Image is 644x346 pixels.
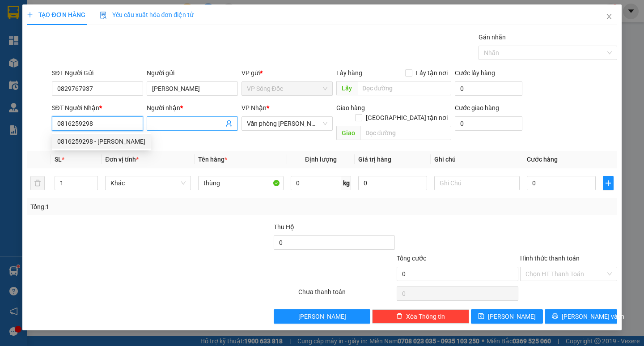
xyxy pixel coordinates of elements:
[358,176,427,190] input: 0
[336,126,360,140] span: Giao
[241,68,333,78] div: VP gửi
[100,11,194,18] span: Yêu cầu xuất hóa đơn điện tử
[198,156,227,163] span: Tên hàng
[372,309,469,324] button: deleteXóa Thông tin
[27,12,33,18] span: plus
[412,68,451,78] span: Lấy tận nơi
[336,104,365,111] span: Giao hàng
[357,81,451,95] input: Dọc đường
[30,176,45,190] button: delete
[274,223,294,231] span: Thu Hộ
[297,287,396,303] div: Chưa thanh toán
[52,134,151,149] div: 0816259298 - CHÍ THIỆN
[225,120,233,127] span: user-add
[520,255,580,262] label: Hình thức thanh toán
[342,176,351,190] span: kg
[562,312,624,321] span: [PERSON_NAME] và In
[552,313,558,320] span: printer
[527,156,558,163] span: Cước hàng
[455,104,499,111] label: Cước giao hàng
[362,113,451,123] span: [GEOGRAPHIC_DATA] tận nơi
[478,313,484,320] span: save
[30,202,249,212] div: Tổng: 1
[336,69,362,77] span: Lấy hàng
[479,34,506,41] label: Gán nhãn
[455,116,522,131] input: Cước giao hàng
[57,137,145,146] div: 0816259298 - [PERSON_NAME]
[603,179,613,187] span: plus
[27,11,85,18] span: TẠO ĐƠN HÀNG
[455,81,522,96] input: Cước lấy hàng
[455,69,495,77] label: Cước lấy hàng
[52,103,143,113] div: SĐT Người Nhận
[396,313,402,320] span: delete
[110,176,185,190] span: Khác
[434,176,520,190] input: Ghi Chú
[247,117,327,130] span: Văn phòng Hồ Chí Minh
[603,176,614,190] button: plus
[545,309,617,324] button: printer[PERSON_NAME] và In
[147,68,238,78] div: Người gửi
[597,4,622,30] button: Close
[406,312,445,321] span: Xóa Thông tin
[274,309,371,324] button: [PERSON_NAME]
[147,103,238,113] div: Người nhận
[305,156,337,163] span: Định lượng
[471,309,543,324] button: save[PERSON_NAME]
[105,156,139,163] span: Đơn vị tính
[55,156,62,163] span: SL
[52,68,143,78] div: SĐT Người Gửi
[241,104,267,111] span: VP Nhận
[488,312,536,321] span: [PERSON_NAME]
[247,82,327,95] span: VP Sông Đốc
[397,255,426,262] span: Tổng cước
[198,176,284,190] input: VD: Bàn, Ghế
[360,126,451,140] input: Dọc đường
[606,13,613,20] span: close
[298,312,346,321] span: [PERSON_NAME]
[336,81,357,95] span: Lấy
[100,12,107,19] img: icon
[431,151,523,168] th: Ghi chú
[358,156,391,163] span: Giá trị hàng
